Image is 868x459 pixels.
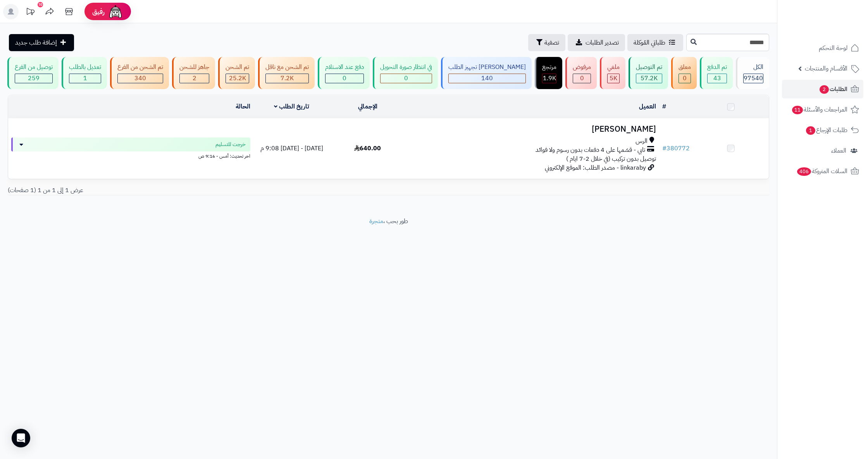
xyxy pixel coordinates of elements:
span: رفيق [92,7,105,16]
span: تابي - قسّمها على 4 دفعات بدون رسوم ولا فوائد [536,146,645,155]
a: الحالة [236,102,250,111]
h3: [PERSON_NAME] [409,125,656,134]
div: 7222 [266,74,308,83]
div: 0 [325,74,363,83]
div: مرتجع [542,63,556,72]
div: Open Intercom Messenger [12,429,30,447]
span: 11 [792,106,803,114]
span: 340 [134,74,146,83]
span: الأقسام والمنتجات [805,63,847,74]
div: تم الدفع [707,63,727,72]
a: تصدير الطلبات [568,34,625,51]
a: ملغي 5K [598,57,627,89]
div: تم الشحن [226,63,249,72]
span: 57.2K [641,74,658,83]
span: 0 [404,74,408,83]
a: تم الشحن 25.2K [217,57,257,89]
span: 259 [28,74,40,83]
span: 97540 [744,74,763,83]
div: مرفوض [573,63,591,72]
a: تم الشحن من الفرع 340 [108,57,170,89]
span: تصفية [544,38,559,47]
a: الكل97540 [734,57,771,89]
a: الإجمالي [358,102,377,111]
a: تاريخ الطلب [274,102,309,111]
div: في انتظار صورة التحويل [380,63,432,72]
div: 1856 [542,74,556,83]
a: متجرة [369,217,383,226]
a: طلباتي المُوكلة [627,34,683,51]
div: 140 [449,74,525,83]
div: 0 [679,74,691,83]
a: العميل [639,102,656,111]
div: تم الشحن مع ناقل [265,63,309,72]
a: [PERSON_NAME] تجهيز الطلب 140 [439,57,533,89]
a: تم الشحن مع ناقل 7.2K [257,57,316,89]
span: 140 [481,74,493,83]
div: ملغي [607,63,620,72]
div: 2 [180,74,209,83]
button: تصفية [528,34,565,51]
span: 1 [83,74,87,83]
div: 259 [15,74,52,83]
a: #380772 [662,144,690,153]
a: تعديل بالطلب 1 [60,57,108,89]
div: 10 [38,2,43,7]
a: إضافة طلب جديد [9,34,74,51]
span: 5K [610,74,617,83]
div: تم الشحن من الفرع [117,63,163,72]
div: اخر تحديث: أمس - 9:16 ص [11,151,250,160]
span: linkaraby - مصدر الطلب: الموقع الإلكتروني [545,163,646,172]
a: دفع عند الاستلام 0 [316,57,371,89]
span: السلات المتروكة [796,166,847,177]
a: مرتجع 1.9K [533,57,564,89]
span: 25.2K [229,74,246,83]
a: جاهز للشحن 2 [170,57,217,89]
div: عرض 1 إلى 1 من 1 (1 صفحات) [2,186,389,195]
span: لوحة التحكم [819,43,847,53]
span: 7.2K [281,74,294,83]
img: logo-2.png [815,20,861,36]
span: الطلبات [819,84,847,95]
span: المراجعات والأسئلة [791,104,847,115]
a: المراجعات والأسئلة11 [782,100,863,119]
div: 5011 [608,74,619,83]
span: طلبات الإرجاع [805,125,847,136]
a: في انتظار صورة التحويل 0 [371,57,439,89]
div: دفع عند الاستلام [325,63,364,72]
a: توصيل من الفرع 259 [6,57,60,89]
div: جاهز للشحن [179,63,209,72]
div: 0 [381,74,432,83]
span: 0 [580,74,584,83]
a: لوحة التحكم [782,39,863,57]
span: 640.00 [354,144,381,153]
div: الكل [743,63,763,72]
div: معلق [679,63,691,72]
span: 0 [683,74,687,83]
span: 0 [343,74,346,83]
a: تحديثات المنصة [21,4,40,21]
span: 2 [193,74,196,83]
a: # [662,102,666,111]
div: 1 [69,74,101,83]
div: [PERSON_NAME] تجهيز الطلب [448,63,526,72]
span: [DATE] - [DATE] 9:08 م [260,144,323,153]
span: طلباتي المُوكلة [634,38,665,47]
span: العملاء [831,145,846,156]
span: الرس [635,137,648,146]
span: 1.9K [543,74,556,83]
span: # [662,144,666,153]
span: 2 [820,85,829,94]
div: 25173 [226,74,249,83]
a: الطلبات2 [782,80,863,98]
span: تصدير الطلبات [586,38,619,47]
div: 0 [573,74,591,83]
span: 1 [806,126,815,135]
div: توصيل من الفرع [15,63,53,72]
span: إضافة طلب جديد [15,38,57,47]
a: طلبات الإرجاع1 [782,121,863,139]
a: تم الدفع 43 [698,57,734,89]
span: 406 [797,167,811,176]
a: العملاء [782,141,863,160]
a: معلق 0 [670,57,698,89]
